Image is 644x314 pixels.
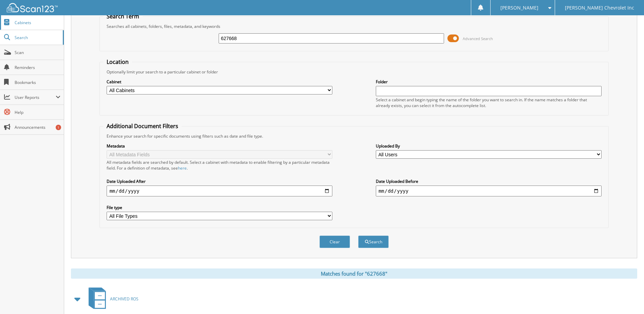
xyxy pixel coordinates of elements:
[103,13,143,20] legend: Search Term
[376,79,602,85] label: Folder
[15,94,56,100] span: User Reports
[376,178,602,184] label: Date Uploaded Before
[107,205,332,210] label: File type
[103,58,132,66] legend: Location
[107,186,332,196] input: start
[565,6,634,10] span: [PERSON_NAME] Chevrolet Inc
[15,80,60,85] span: Bookmarks
[15,35,59,40] span: Search
[376,97,602,108] div: Select a cabinet and begin typing the name of the folder you want to search in. If the name match...
[85,285,139,312] a: ARCHIVED ROS
[56,125,61,130] div: 1
[358,235,389,248] button: Search
[103,69,605,75] div: Optionally limit your search to a particular cabinet or folder
[71,268,637,279] div: Matches found for "627668"
[376,186,602,196] input: end
[110,296,139,302] span: ARCHIVED ROS
[178,165,187,171] a: here
[15,50,60,55] span: Scan
[463,36,493,41] span: Advanced Search
[319,235,350,248] button: Clear
[376,143,602,149] label: Uploaded By
[103,122,182,130] legend: Additional Document Filters
[15,20,60,25] span: Cabinets
[500,6,538,10] span: [PERSON_NAME]
[103,133,605,139] div: Enhance your search for specific documents using filters such as date and file type.
[7,3,58,12] img: scan123-logo-white.svg
[107,143,332,149] label: Metadata
[107,178,332,184] label: Date Uploaded After
[15,124,60,130] span: Announcements
[107,79,332,85] label: Cabinet
[15,109,60,115] span: Help
[107,159,332,171] div: All metadata fields are searched by default. Select a cabinet with metadata to enable filtering b...
[15,65,60,70] span: Reminders
[103,23,605,29] div: Searches all cabinets, folders, files, metadata, and keywords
